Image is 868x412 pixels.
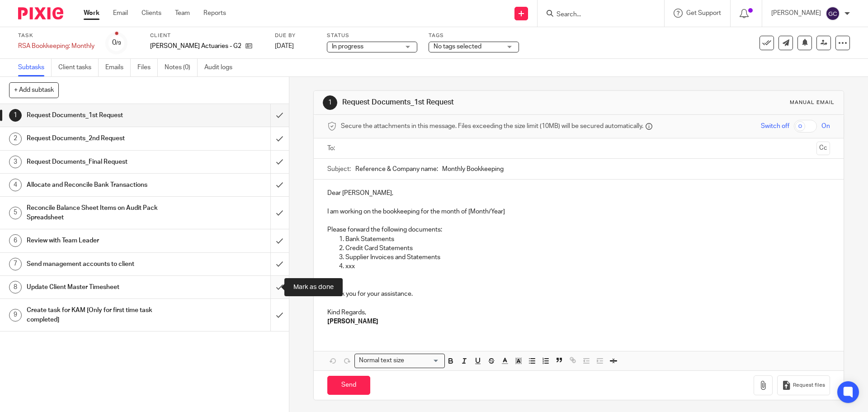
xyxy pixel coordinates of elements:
a: Reports [203,9,226,18]
p: I am working on the bookkeeping for the month of [Month/Year] [327,207,830,216]
a: Files [137,59,158,76]
img: svg%3E [826,6,840,21]
label: Status [327,32,417,39]
label: Subject: [327,165,351,174]
h1: Request Documents_1st Request [27,109,183,122]
input: Search [556,11,637,19]
p: Credit Card Statements [345,244,830,253]
button: + Add subtask [9,82,59,98]
p: Please forward the following documents: [327,225,830,234]
span: [DATE] [275,43,294,49]
small: /9 [116,41,121,46]
label: Task [18,32,94,39]
div: 4 [9,179,22,191]
label: Client [150,32,264,39]
p: Supplier Invoices and Statements [345,253,830,262]
span: Get Support [686,10,721,16]
h1: Update Client Master Timesheet [27,280,183,294]
p: Bank Statements [345,235,830,244]
h1: Allocate and Reconcile Bank Transactions [27,178,183,192]
div: 5 [9,207,22,219]
span: Normal text size [357,356,406,365]
h1: Reconcile Balance Sheet Items on Audit Pack Spreadsheet [27,201,183,224]
span: Secure the attachments in this message. Files exceeding the size limit (10MB) will be secured aut... [341,122,643,131]
span: On [821,122,830,131]
div: 8 [9,281,22,294]
span: No tags selected [434,43,481,50]
h1: Create task for KAM [Only for first time task completed] [27,303,183,327]
button: Request files [777,375,830,396]
span: Switch off [761,122,789,131]
a: Notes (0) [165,59,198,76]
h1: Send management accounts to client [27,257,183,271]
input: Search for option [407,356,439,365]
div: 1 [9,109,22,122]
a: Emails [105,59,131,76]
label: Tags [429,32,519,39]
img: Pixie [18,7,63,19]
div: 7 [9,258,22,270]
span: Request files [793,382,825,389]
a: Work [84,9,99,18]
a: Clients [142,9,161,18]
div: Search for option [354,354,445,368]
div: 9 [9,309,22,322]
div: 0 [112,38,121,48]
a: Subtasks [18,59,52,76]
a: Client tasks [58,59,99,76]
a: Email [113,9,128,18]
a: Team [175,9,190,18]
h1: Request Documents_2nd Request [27,132,183,145]
h1: Review with Team Leader [27,234,183,247]
label: To: [327,144,337,153]
h1: Request Documents_Final Request [27,155,183,169]
span: In progress [332,43,363,50]
div: 3 [9,156,22,168]
p: [PERSON_NAME] Actuaries - G2385 [150,42,241,51]
h1: Request Documents_1st Request [342,98,598,107]
div: Manual email [790,99,835,106]
p: [PERSON_NAME] [771,9,821,18]
div: 1 [323,95,337,110]
strong: [PERSON_NAME] [327,318,378,325]
div: 6 [9,234,22,247]
input: Send [327,376,370,395]
p: xxx [345,262,830,271]
a: Audit logs [204,59,239,76]
div: RSA Bookkeeping: Monthly [18,42,94,51]
label: Due by [275,32,316,39]
p: Thank you for your assistance. [327,289,830,298]
p: Kind Regards, [327,308,830,317]
button: Cc [816,142,830,155]
div: 2 [9,133,22,145]
p: Dear [PERSON_NAME], [327,189,830,198]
